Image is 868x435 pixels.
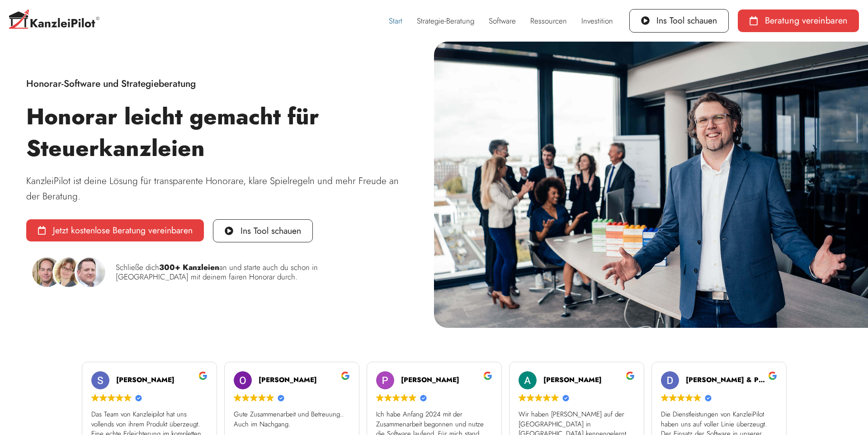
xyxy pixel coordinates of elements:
img: Kanzleipilot-Logo-C [9,9,99,32]
span: Honorar-Software und Strategieberatung [26,77,196,90]
span: Ins Tool schauen [241,227,301,236]
img: Google [384,394,392,402]
span: Ins Tool schauen [656,16,717,25]
a: Software [481,10,523,31]
img: Google [519,394,526,402]
img: Oliver Fuchs profile picture [234,371,252,389]
img: Andrea Wilhelm profile picture [519,371,537,389]
img: Sven Kamchen profile picture [91,371,109,389]
div: [PERSON_NAME] [401,375,492,385]
img: Google [677,394,685,402]
img: Google [401,394,408,402]
img: Google [266,394,274,402]
img: Google [661,394,669,402]
img: Diekmann & Partner mbB Steuerberatungsgesellschaft profile picture [661,371,679,389]
img: Google [258,394,266,402]
b: Kanzleien [183,262,219,273]
img: Google [116,394,123,402]
img: Google [685,394,693,402]
img: Google [124,394,132,402]
img: Google [543,394,551,402]
p: Schließe dich an und starte auch du schon in [GEOGRAPHIC_DATA] mit deinem fairen Honorar durch. [116,263,337,282]
div: [PERSON_NAME] & Partner mbB Steuerberatungsgesellschaft [686,375,777,385]
p: KanzleiPilot ist deine Lösung für transparente Honorare, klare Spielregeln und mehr Freude an der... [26,173,408,204]
div: [PERSON_NAME] [259,375,350,385]
img: Google [527,394,534,402]
img: Google [376,394,384,402]
a: Ressourcen [523,10,574,31]
a: Jetzt kostenlose Beratung vereinbaren [26,219,204,242]
img: Google [234,394,241,402]
a: Investition [574,10,620,31]
nav: Menü [382,10,620,31]
img: Google [535,394,542,402]
img: Google [91,394,99,402]
span: Beratung vereinbaren [765,16,848,25]
a: Strategie-Beratung [410,10,481,31]
img: Google [108,394,115,402]
a: Ins Tool schauen [213,219,313,243]
img: Google [693,394,701,402]
div: [PERSON_NAME] [116,375,208,385]
div: [PERSON_NAME] [543,375,635,385]
img: Google [551,394,559,402]
img: Google [392,394,400,402]
img: Pia Peschel profile picture [376,371,394,389]
h1: Honorar leicht gemacht für Steuerkanzleien [26,101,408,164]
b: 300+ [159,262,180,273]
img: Google [409,394,416,402]
span: Jetzt kostenlose Beratung vereinbaren [53,226,193,235]
img: Google [99,394,107,402]
a: Beratung vereinbaren [738,9,859,32]
img: Google [669,394,677,402]
img: Google [242,394,250,402]
a: Ins Tool schauen [629,9,729,33]
img: Google [250,394,258,402]
a: Start [382,10,410,31]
